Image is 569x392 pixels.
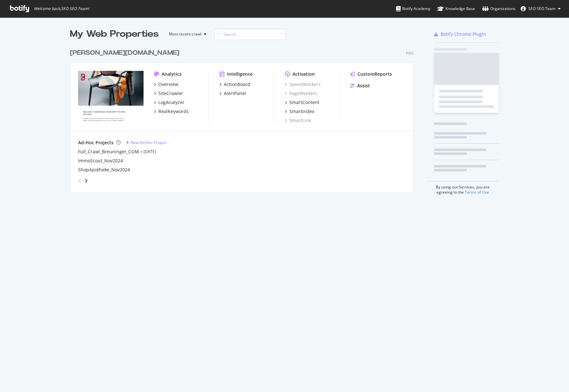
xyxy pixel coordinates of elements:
div: Intelligence [227,71,253,77]
a: ActionBoard [219,81,250,88]
a: SiteCrawler [154,90,183,97]
a: SmartIndex [285,108,314,115]
div: Overview [158,81,178,88]
a: ShopApotheke_Nov2024 [78,167,130,173]
a: Terms of Use [465,189,489,195]
a: Full_Crawl_Breuninger_COM [78,148,139,155]
div: Botify Academy [396,5,430,12]
div: By using our Services, you are agreeing to the [426,181,499,195]
button: Most recent crawl [164,29,209,39]
div: New Ad-Hoc Project [131,140,166,145]
a: LogAnalyzer [154,99,185,106]
a: New Ad-Hoc Project [126,140,166,145]
div: SmartContent [289,99,319,106]
a: SmartLink [285,117,311,124]
div: SiteCrawler [158,90,183,97]
a: AlertPanel [219,90,246,97]
div: Knowledge Base [437,5,475,12]
a: Assist [350,82,370,89]
div: SmartIndex [289,108,314,115]
span: SEO SEO Team [528,6,555,11]
a: SmartContent [285,99,319,106]
div: Ad-Hoc Projects [78,139,114,146]
div: grid [70,41,419,192]
button: SEO SEO Team [515,4,566,14]
div: CustomReports [357,71,392,77]
div: [PERSON_NAME][DOMAIN_NAME] [70,48,179,58]
div: LogAnalyzer [158,99,185,106]
div: My Web Properties [70,28,159,41]
a: RealKeywords [154,108,189,115]
div: Botify Chrome Plugin [441,31,486,37]
div: Organizations [482,5,515,12]
a: Overview [154,81,178,88]
a: PageWorkers [285,90,317,97]
div: ActionBoard [224,81,250,88]
img: breuninger.com [78,71,144,123]
div: RealKeywords [158,108,189,115]
a: SpeedWorkers [285,81,321,88]
div: Activation [293,71,315,77]
div: Most recent crawl [169,32,201,36]
a: Botify Chrome Plugin [434,31,486,37]
div: Analytics [162,71,182,77]
input: Search [214,29,285,40]
a: ImmoScout_Nov2024 [78,158,123,164]
a: [PERSON_NAME][DOMAIN_NAME] [70,48,182,58]
div: Assist [357,82,370,89]
div: angle-right [84,177,88,184]
div: AlertPanel [224,90,246,97]
a: CustomReports [350,71,392,77]
div: Pro [406,51,414,56]
span: Welcome back, SEO SEO Team ! [34,6,89,11]
a: [DATE] [144,149,156,154]
div: angle-left [75,176,84,186]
